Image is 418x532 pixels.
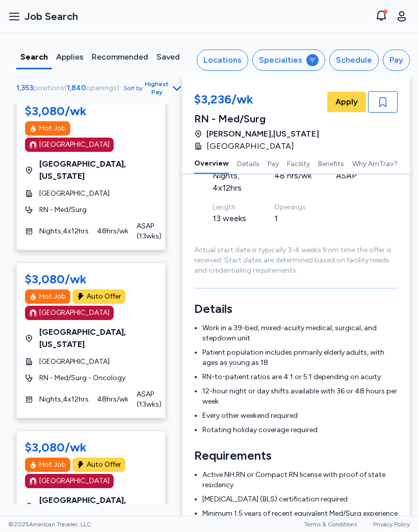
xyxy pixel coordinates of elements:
button: Overview [194,152,229,174]
div: $3,080/wk [25,271,87,287]
span: Job Search [24,9,78,23]
span: positions [33,84,64,92]
button: Sort byHighest Pay [123,80,183,96]
h3: Requirements [194,447,398,464]
div: [GEOGRAPHIC_DATA] [39,308,110,318]
a: Privacy Policy [373,521,410,528]
div: [GEOGRAPHIC_DATA] [39,476,110,486]
div: Search [20,51,48,63]
button: Schedule [329,49,379,71]
li: Active NH RN or Compact RN license with proof of state residency [202,470,398,490]
span: 1,353 [16,84,33,92]
span: 48 hrs/wk [97,394,128,405]
div: Nights, 4x12hrs [213,170,250,194]
div: Locations [203,54,242,66]
span: RN - Med/Surg [39,205,87,215]
li: 12-hour night or day shifts available with 36 or 48 hours per week [202,386,398,407]
button: Pay [268,152,279,174]
span: [GEOGRAPHIC_DATA] , [US_STATE] [39,494,157,519]
div: $3,236/wk [194,91,319,110]
span: [GEOGRAPHIC_DATA] [206,140,294,152]
div: Openings [274,202,311,212]
span: [GEOGRAPHIC_DATA] , [US_STATE] [39,158,157,182]
span: Apply [335,96,358,108]
span: Sort by [123,84,143,92]
div: Hot Job [39,460,66,470]
button: Facility [287,152,310,174]
div: $3,080/wk [25,103,87,119]
div: Saved [156,51,180,63]
li: RN-to-patient ratios are 4:1 or 5:1 depending on acuity [202,372,398,382]
span: 1,840 [67,84,86,92]
span: Nights , 4 x 12 hrs [39,226,89,236]
button: Job Search [4,5,82,28]
li: Patient population includes primarily elderly adults, with ages as young as 18 [202,348,398,368]
button: Pay [383,49,410,71]
li: Work in a 39-bed, mixed-acuity medical, surgical, and stepdown unit [202,323,398,343]
li: [MEDICAL_DATA] (BLS) certification required [202,494,398,504]
div: [GEOGRAPHIC_DATA] [39,140,110,150]
div: 1 [274,212,311,225]
button: Benefits [318,152,344,174]
div: $3,080/wk [25,439,87,456]
button: Locations [197,49,248,71]
button: Why AmTrav? [352,152,398,174]
div: Auto Offer [87,460,121,470]
span: openings [86,84,117,92]
div: ASAP [336,170,373,182]
div: 13 weeks [213,212,250,225]
div: Recommended [92,51,148,63]
div: Auto Offer [87,291,121,302]
span: Nights , 4 x 12 hrs [39,394,89,405]
a: Terms & Conditions [304,521,357,528]
div: 48 hrs/wk [274,170,311,182]
span: [PERSON_NAME] , [US_STATE] [206,128,319,140]
span: ASAP ( 13 wks) [137,389,162,410]
span: [GEOGRAPHIC_DATA] [39,189,110,199]
li: Every other weekend required [202,411,398,421]
div: Hot Job [39,291,66,302]
button: Apply [327,92,366,112]
div: RN - Med/Surg [194,112,319,126]
div: Length [213,202,250,212]
button: Details [237,152,259,174]
span: [GEOGRAPHIC_DATA] [39,357,110,367]
h3: Details [194,301,398,317]
span: [GEOGRAPHIC_DATA] , [US_STATE] [39,326,157,351]
span: © 2025 American Traveler, LLC [8,520,91,528]
div: Actual start date is typically 3-4 weeks from time the offer is received. Start dates are determi... [194,245,398,276]
div: Schedule [336,54,372,66]
div: Specialties [259,54,302,66]
button: Specialties [252,49,325,71]
span: Highest Pay [145,80,169,96]
span: 48 hrs/wk [97,226,128,236]
span: ASAP ( 13 wks) [137,221,162,242]
div: Pay [389,54,403,66]
div: Hot Job [39,123,66,134]
div: Applies [56,51,84,63]
span: RN - Med/Surg - Oncology [39,373,125,383]
div: ( ) [16,83,123,93]
li: Rotating holiday coverage required [202,425,398,435]
li: Minimum 1.5 years of recent equivalent Med/Surg experience required [202,509,398,529]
